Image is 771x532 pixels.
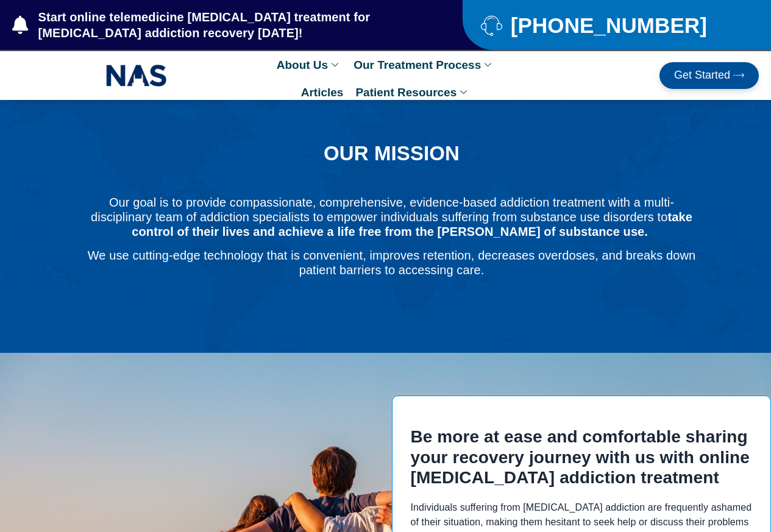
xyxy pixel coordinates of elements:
a: [PHONE_NUMBER] [481,15,741,36]
h1: OUR MISSION [80,143,703,165]
p: We use cutting-edge technology that is convenient, improves retention, decreases overdoses, and b... [80,248,703,277]
a: Our Treatment Process [347,51,500,79]
b: take control of their lives and achieve a life free from the [PERSON_NAME] of substance use. [132,210,692,238]
a: About Us [271,51,347,79]
span: Start online telemedicine [MEDICAL_DATA] treatment for [MEDICAL_DATA] addiction recovery [DATE]! [35,9,414,41]
img: NAS_email_signature-removebg-preview.png [106,62,167,90]
a: Get Started [659,62,759,89]
h2: Be more at ease and comfortable sharing your recovery journey with us with online [MEDICAL_DATA] ... [411,427,753,488]
span: [PHONE_NUMBER] [508,18,707,33]
a: Patient Resources [349,79,476,106]
p: Our goal is to provide compassionate, comprehensive, evidence-based addiction treatment with a mu... [80,195,703,239]
span: Get Started [674,69,730,82]
a: Start online telemedicine [MEDICAL_DATA] treatment for [MEDICAL_DATA] addiction recovery [DATE]! [12,9,414,41]
a: Articles [295,79,350,106]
